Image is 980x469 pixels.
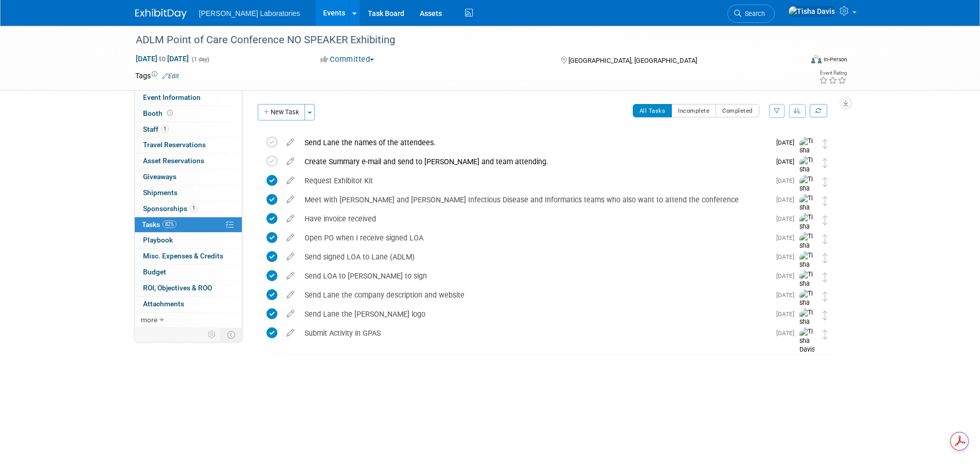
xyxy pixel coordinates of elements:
span: Booth not reserved yet [165,109,175,117]
span: Tasks [142,220,176,229]
div: Send Lane the names of the attendees. [299,134,770,151]
a: Sponsorships1 [135,201,242,217]
span: [DATE] [776,234,799,241]
td: Tags [135,71,179,81]
i: Move task [823,196,828,206]
img: Tisha Davis [799,308,815,336]
span: [DATE] [776,329,799,337]
i: Move task [823,158,828,168]
div: Send Lane the [PERSON_NAME] logo [299,305,770,323]
div: Request Exhibitor Kit [299,172,770,189]
img: Tisha Davis [799,270,815,298]
button: Incomplete [671,104,716,117]
a: Giveaways [135,169,242,185]
i: Move task [823,272,828,282]
img: Tisha Davis [799,137,815,164]
a: Tasks82% [135,217,242,233]
a: Staff1 [135,122,242,137]
a: edit [281,233,299,242]
div: Event Rating [819,71,847,76]
a: edit [281,157,299,166]
i: Move task [823,177,828,187]
span: Playbook [143,236,173,244]
td: Personalize Event Tab Strip [203,328,221,341]
i: Move task [823,234,828,244]
img: Tisha Davis [799,194,815,221]
div: Meet with [PERSON_NAME] and [PERSON_NAME] Infectious Disease and Informatics teams who also want ... [299,191,770,209]
span: [DATE] [776,196,799,203]
span: Booth [143,109,175,117]
i: Move task [823,291,828,301]
a: Budget [135,265,242,280]
div: Submit Activity in GPAS [299,324,770,342]
a: Attachments [135,297,242,312]
img: Tisha Davis [799,327,815,355]
span: Search [741,10,765,18]
span: [DATE] [776,158,799,165]
a: edit [281,290,299,300]
span: Sponsorships [143,204,198,213]
i: Move task [823,329,828,339]
a: Playbook [135,233,242,248]
span: 1 [190,204,198,212]
a: Asset Reservations [135,153,242,169]
span: 1 [161,125,169,133]
span: [DATE] [776,272,799,280]
span: Shipments [143,188,177,197]
a: edit [281,271,299,281]
button: New Task [258,104,305,120]
div: In-Person [823,56,847,63]
i: Move task [823,310,828,320]
td: Toggle Event Tabs [221,328,242,341]
span: [DATE] [776,310,799,318]
span: 82% [163,220,176,228]
span: [DATE] [776,139,799,146]
button: All Tasks [633,104,672,117]
div: Have invoice received [299,210,770,228]
i: Move task [823,215,828,225]
span: Giveaways [143,172,176,181]
img: Tisha Davis [799,232,815,259]
a: edit [281,195,299,204]
img: Format-Inperson.png [811,55,822,63]
img: Tisha Davis [788,6,835,17]
i: Move task [823,139,828,149]
i: Move task [823,253,828,263]
a: Booth [135,106,242,121]
span: Budget [143,268,166,276]
a: edit [281,214,299,223]
span: more [141,316,157,324]
span: (1 day) [191,56,209,63]
span: Travel Reservations [143,141,206,149]
img: ExhibitDay [135,9,187,19]
a: edit [281,309,299,319]
div: ADLM Point of Care Conference NO SPEAKER Exhibiting [132,31,787,49]
div: Send Lane the company description and website [299,286,770,304]
a: edit [281,252,299,262]
img: Tisha Davis [799,251,815,279]
img: Tisha Davis [799,213,815,240]
a: ROI, Objectives & ROO [135,281,242,296]
span: Attachments [143,300,184,308]
span: [DATE] [DATE] [135,54,189,63]
a: Search [727,5,775,23]
span: Asset Reservations [143,157,204,165]
span: [PERSON_NAME] Laboratories [199,9,300,18]
div: Open PO when I receive signed LOA [299,229,770,247]
span: Misc. Expenses & Credits [143,252,223,260]
button: Committed [317,54,378,65]
div: Send LOA to [PERSON_NAME] to sign [299,267,770,285]
a: edit [281,176,299,185]
a: Event Information [135,90,242,106]
div: Event Format [742,54,848,69]
span: [DATE] [776,215,799,222]
a: Travel Reservations [135,137,242,153]
a: Refresh [810,104,827,117]
a: edit [281,328,299,338]
span: [DATE] [776,291,799,299]
a: Edit [162,73,179,80]
span: Event Information [143,93,201,101]
button: Completed [716,104,759,117]
a: more [135,312,242,328]
span: ROI, Objectives & ROO [143,284,212,292]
